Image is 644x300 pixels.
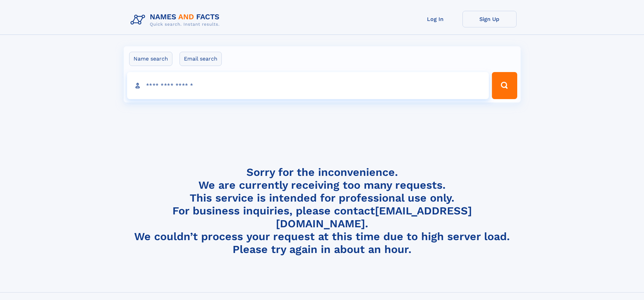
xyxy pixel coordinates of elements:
[462,11,517,27] a: Sign Up
[180,52,222,66] label: Email search
[129,52,172,66] label: Name search
[127,72,489,99] input: search input
[408,11,462,27] a: Log In
[492,72,517,99] button: Search Button
[128,166,517,256] h4: Sorry for the inconvenience. We are currently receiving too many requests. This service is intend...
[276,204,472,230] a: [EMAIL_ADDRESS][DOMAIN_NAME]
[128,11,225,29] img: Logo Names and Facts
